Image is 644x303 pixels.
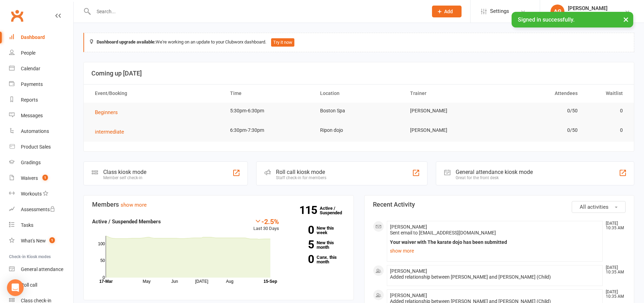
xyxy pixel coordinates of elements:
div: Last 30 Days [253,217,279,232]
div: [PERSON_NAME] [568,5,608,11]
div: Calendar [21,66,40,71]
button: × [620,12,632,27]
a: People [9,45,73,61]
button: All activities [572,201,626,213]
a: Reports [9,92,73,108]
button: Beginners [95,108,123,117]
span: Add [444,9,453,14]
a: 115Active / Suspended [320,201,350,220]
div: AG [551,5,564,18]
td: 0/50 [494,122,584,138]
div: What's New [21,238,46,244]
div: Tasks [21,222,33,228]
div: Dashboard [21,34,45,40]
span: 1 [42,175,48,181]
td: Boston Spa [314,103,404,119]
th: Trainer [404,85,494,102]
div: Roll call [21,282,37,288]
a: What's New1 [9,233,73,249]
span: [PERSON_NAME] [390,268,427,274]
th: Time [224,85,314,102]
input: Search... [91,7,423,16]
td: [PERSON_NAME] [404,122,494,138]
div: -2.5% [253,217,279,225]
div: Automations [21,128,49,134]
div: People [21,50,35,56]
h3: Recent Activity [373,201,626,208]
div: We're working on an update to your Clubworx dashboard. [83,33,634,52]
th: Waitlist [584,85,629,102]
th: Attendees [494,85,584,102]
div: Your waiver with The karate dojo has been submitted [390,239,600,245]
div: Open Intercom Messenger [7,279,24,296]
div: The karate dojo [568,11,608,18]
button: Add [432,6,462,17]
div: Product Sales [21,144,51,150]
div: Roll call kiosk mode [276,169,326,175]
a: Roll call [9,277,73,293]
div: General attendance [21,266,63,272]
strong: 0 [290,225,314,235]
div: Reports [21,97,38,103]
div: Staff check-in for members [276,175,326,180]
td: 0 [584,103,629,119]
time: [DATE] 10:35 AM [602,265,625,274]
div: Assessments [21,207,55,212]
div: Messages [21,113,43,118]
div: Waivers [21,175,38,181]
span: Beginners [95,109,118,115]
th: Location [314,85,404,102]
div: Payments [21,81,43,87]
td: 6:30pm-7:30pm [224,122,314,138]
div: General attendance kiosk mode [456,169,533,175]
span: Signed in successfully. [518,16,574,23]
a: Waivers 1 [9,170,73,186]
strong: Dashboard upgrade available: [97,39,156,45]
a: Product Sales [9,139,73,155]
span: All activities [580,204,609,210]
strong: 0 [290,254,314,264]
div: Workouts [21,191,42,197]
div: Great for the front desk [456,175,533,180]
a: 0Canx. this month [290,255,345,264]
strong: 115 [299,205,320,215]
a: Messages [9,108,73,123]
a: Workouts [9,186,73,202]
span: intermediate [95,129,124,135]
td: 0 [584,122,629,138]
a: Clubworx [8,7,26,24]
strong: Active / Suspended Members [92,218,161,225]
a: Dashboard [9,30,73,45]
a: Tasks [9,217,73,233]
a: Calendar [9,61,73,77]
a: Gradings [9,155,73,170]
div: Class kiosk mode [103,169,146,175]
h3: Coming up [DATE] [91,70,626,77]
div: Added relationship between [PERSON_NAME] and [PERSON_NAME] (Child) [390,274,600,280]
span: Settings [490,3,509,19]
a: show more [390,246,600,256]
a: General attendance kiosk mode [9,262,73,277]
h3: Members [92,201,345,208]
a: show more [121,202,147,208]
a: 5New this month [290,240,345,249]
a: 0New this week [290,226,345,235]
span: Sent email to [EMAIL_ADDRESS][DOMAIN_NAME] [390,230,496,236]
div: Gradings [21,160,41,165]
td: 0/50 [494,103,584,119]
button: intermediate [95,128,129,136]
a: Assessments [9,202,73,217]
td: [PERSON_NAME] [404,103,494,119]
a: Automations [9,123,73,139]
th: Event/Booking [89,85,224,102]
div: Member self check-in [103,175,146,180]
td: 5:30pm-6:30pm [224,103,314,119]
span: [PERSON_NAME] [390,224,427,230]
span: 1 [49,237,55,243]
strong: 5 [290,239,314,250]
time: [DATE] 10:35 AM [602,221,625,230]
a: Payments [9,77,73,92]
span: [PERSON_NAME] [390,293,427,298]
button: Try it now [271,38,294,47]
td: Ripon dojo [314,122,404,138]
